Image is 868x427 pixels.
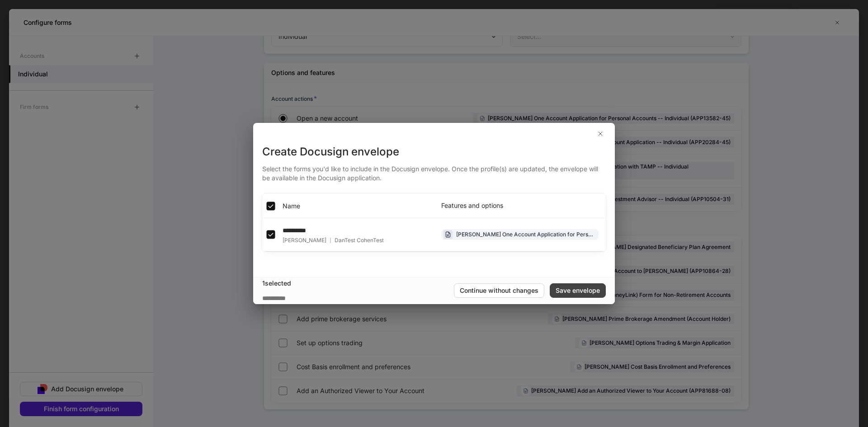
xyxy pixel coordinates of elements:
div: Select the forms you'd like to include in the Docusign envelope. Once the profile(s) are updated,... [262,159,606,183]
div: [PERSON_NAME] One Account Application for Personal Accounts -- Individual (APP13582-45) [456,230,594,239]
div: Create Docusign envelope [262,145,606,159]
button: Continue without changes [454,283,544,298]
div: Save envelope [556,286,600,295]
div: [PERSON_NAME] [283,237,384,244]
div: Continue without changes [460,286,538,295]
th: Features and options [434,193,606,218]
span: Name [283,202,300,211]
div: 1 selected [262,279,454,288]
span: DanTest CohenTest [335,237,384,244]
button: Save envelope [550,283,606,298]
